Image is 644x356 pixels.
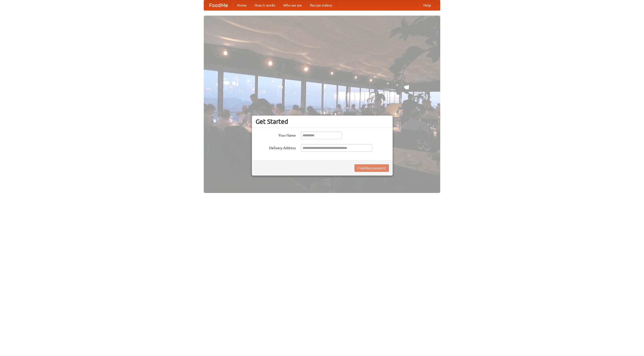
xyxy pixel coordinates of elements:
label: Delivery Address [256,144,296,150]
a: Who we are [279,0,306,10]
label: Your Name [256,132,296,138]
a: FoodMe [204,0,233,10]
a: Help [419,0,435,10]
a: Home [233,0,251,10]
button: Find Restaurants! [354,164,389,172]
h3: Get Started [256,118,389,125]
a: Recipe videos [306,0,336,10]
a: How it works [251,0,279,10]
